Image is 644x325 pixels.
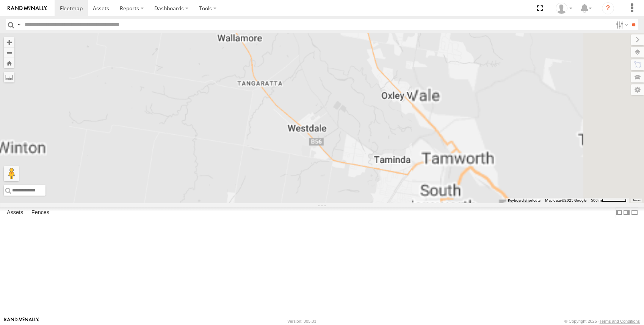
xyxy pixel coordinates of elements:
button: Zoom in [4,37,14,47]
button: Map scale: 500 m per 61 pixels [589,198,629,203]
span: Map data ©2025 Google [545,198,586,202]
label: Map Settings [631,84,644,95]
button: Zoom out [4,47,14,58]
a: Terms and Conditions [600,319,640,323]
i: ? [602,2,614,14]
a: Visit our Website [4,317,39,325]
img: rand-logo.svg [8,6,47,11]
span: 500 m [591,198,602,202]
button: Keyboard shortcuts [508,198,541,203]
label: Measure [4,72,14,82]
label: Hide Summary Table [631,207,638,218]
div: © Copyright 2025 - [564,319,640,323]
button: Drag Pegman onto the map to open Street View [4,166,19,181]
div: Tim Allan [553,3,575,14]
label: Search Filter Options [613,19,629,30]
label: Dock Summary Table to the Right [623,207,630,218]
button: Zoom Home [4,58,14,68]
a: Terms [633,199,641,202]
label: Fences [28,207,53,218]
label: Assets [3,207,27,218]
div: Version: 305.03 [287,319,316,323]
label: Search Query [16,19,22,30]
label: Dock Summary Table to the Left [615,207,623,218]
